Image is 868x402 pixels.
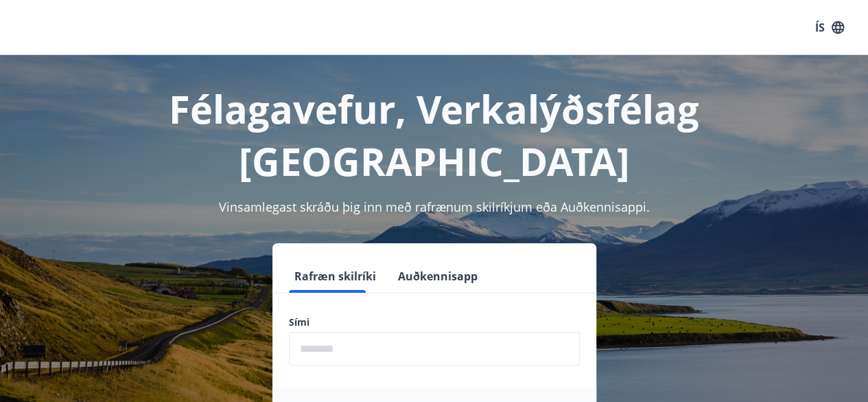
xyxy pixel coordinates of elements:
[289,315,580,329] label: Sími
[219,199,650,215] span: Vinsamlegast skráðu þig inn með rafrænum skilríkjum eða Auðkennisappi.
[16,82,852,187] h1: Félagavefur, Verkalýðsfélag [GEOGRAPHIC_DATA]
[392,260,483,293] button: Auðkennisapp
[808,15,852,40] button: ÍS
[289,260,382,293] button: Rafræn skilríki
